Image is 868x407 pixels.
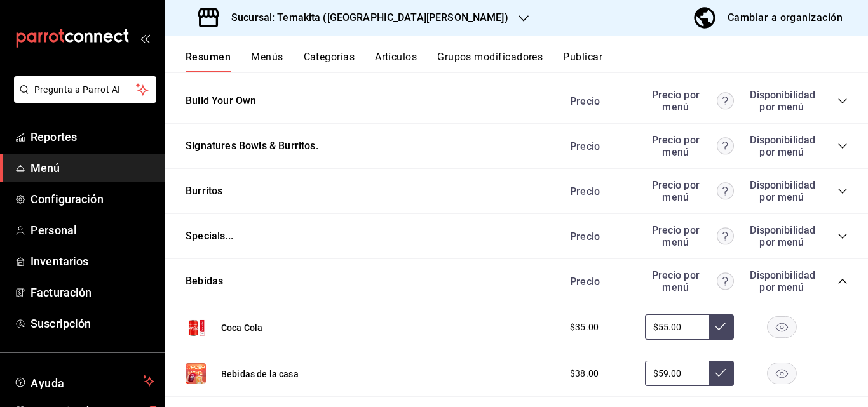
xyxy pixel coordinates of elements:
[570,321,599,334] span: $35.00
[645,269,734,293] div: Precio por menú
[437,51,543,72] button: Grupos modificadores
[557,95,639,107] div: Precio
[9,92,156,105] a: Pregunta a Parrot AI
[645,224,734,248] div: Precio por menú
[304,51,355,72] button: Categorías
[750,224,813,248] div: Disponibilidad por menú
[557,140,639,152] div: Precio
[837,96,848,106] button: collapse-category-row
[837,186,848,196] button: collapse-category-row
[645,89,734,113] div: Precio por menú
[645,179,734,203] div: Precio por menú
[31,373,138,389] span: Ayuda
[750,134,813,158] div: Disponibilidad por menú
[728,9,843,27] div: Cambiar a organización
[186,139,318,154] button: Signatures Bowls & Burritos.
[14,76,156,103] button: Pregunta a Parrot AI
[563,51,602,72] button: Publicar
[186,274,223,289] button: Bebidas
[557,230,639,243] div: Precio
[31,190,154,208] span: Configuración
[140,33,150,43] button: open_drawer_menu
[750,269,813,293] div: Disponibilidad por menú
[31,128,154,145] span: Reportes
[645,361,709,386] input: Sin ajuste
[31,159,154,177] span: Menú
[837,141,848,151] button: collapse-category-row
[34,83,137,97] span: Pregunta a Parrot AI
[186,51,231,72] button: Resumen
[31,315,154,332] span: Suscripción
[221,10,508,25] h3: Sucursal: Temakita ([GEOGRAPHIC_DATA][PERSON_NAME])
[186,229,233,244] button: Specials...
[837,276,848,286] button: collapse-category-row
[557,276,639,288] div: Precio
[837,231,848,241] button: collapse-category-row
[645,314,709,340] input: Sin ajuste
[186,94,256,109] button: Build Your Own
[375,51,417,72] button: Artículos
[251,51,283,72] button: Menús
[221,321,262,334] button: Coca Cola
[186,317,206,337] img: Preview
[750,179,813,203] div: Disponibilidad por menú
[570,367,599,380] span: $38.00
[186,184,222,199] button: Burritos
[221,368,299,380] button: Bebidas de la casa
[31,222,154,239] span: Personal
[186,51,868,72] div: navigation tabs
[750,89,813,113] div: Disponibilidad por menú
[186,363,206,384] img: Preview
[31,284,154,301] span: Facturación
[645,134,734,158] div: Precio por menú
[31,253,154,270] span: Inventarios
[557,185,639,197] div: Precio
